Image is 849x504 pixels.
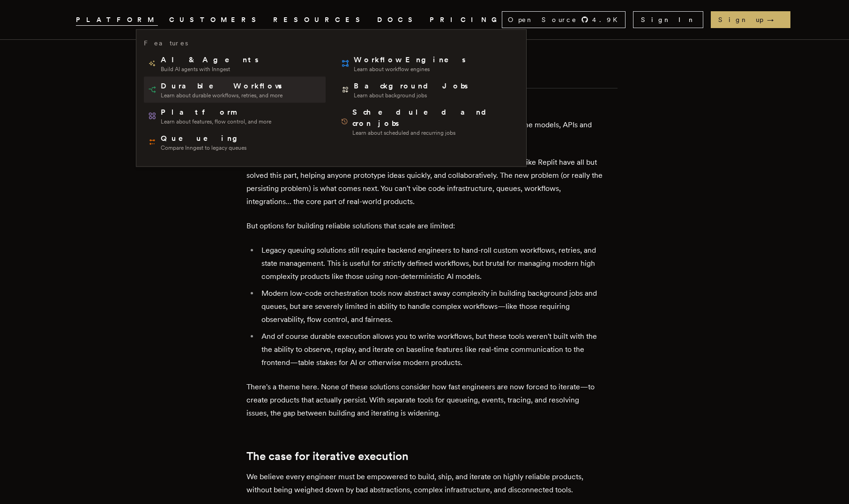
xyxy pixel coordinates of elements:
[377,14,418,26] a: DOCS
[337,77,519,103] a: Background JobsLearn about background jobs
[161,133,246,144] span: Queueing
[161,118,271,125] span: Learn about features, flow control, and more
[259,244,603,283] li: Legacy queuing solutions still require backend engineers to hand-roll custom workflows, retries, ...
[144,37,188,49] h3: Features
[273,14,366,26] button: RESOURCES
[711,11,790,28] a: Sign up
[169,14,262,26] a: CUSTOMERS
[259,330,603,369] li: And of course durable execution allows you to write workflows, but these tools weren't built with...
[144,77,326,103] a: Durable WorkflowsLearn about durable workflows, retries, and more
[246,470,603,497] p: We believe every engineer must be empowered to build, ship, and iterate on highly reliable produc...
[430,14,502,26] a: PRICING
[592,15,623,24] span: 4.9 K
[246,380,603,420] p: There's a theme here. None of these solutions consider how fast engineers are now forced to itera...
[246,156,603,208] p: For a little while, the biggest bottleneck was just getting from 0-1. Vibe coding tools like Repl...
[76,14,158,26] button: PLATFORM
[354,66,467,73] span: Learn about workflow engines
[161,107,271,118] span: Platform
[337,103,519,140] a: Scheduled and cron jobsLearn about scheduled and recurring jobs
[144,51,326,77] a: AI & AgentsBuild AI agents with Inngest
[246,450,603,463] h2: The case for iterative execution
[246,219,603,233] p: But options for building reliable solutions that scale are limited:
[144,129,326,155] a: QueueingCompare Inngest to legacy queues
[161,92,283,99] span: Learn about durable workflows, retries, and more
[161,80,283,92] span: Durable Workflows
[354,54,467,66] span: Workflow Engines
[144,103,326,129] a: PlatformLearn about features, flow control, and more
[354,92,469,99] span: Learn about background jobs
[354,80,469,92] span: Background Jobs
[259,287,603,326] li: Modern low-code orchestration tools now abstract away complexity in building background jobs and ...
[633,11,703,28] a: Sign In
[337,51,519,77] a: Workflow EnginesLearn about workflow engines
[161,66,260,73] span: Build AI agents with Inngest
[161,144,246,152] span: Compare Inngest to legacy queues
[352,107,515,129] span: Scheduled and cron jobs
[161,54,260,66] span: AI & Agents
[352,129,515,137] span: Learn about scheduled and recurring jobs
[767,15,783,24] span: →
[508,15,577,24] span: Open Source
